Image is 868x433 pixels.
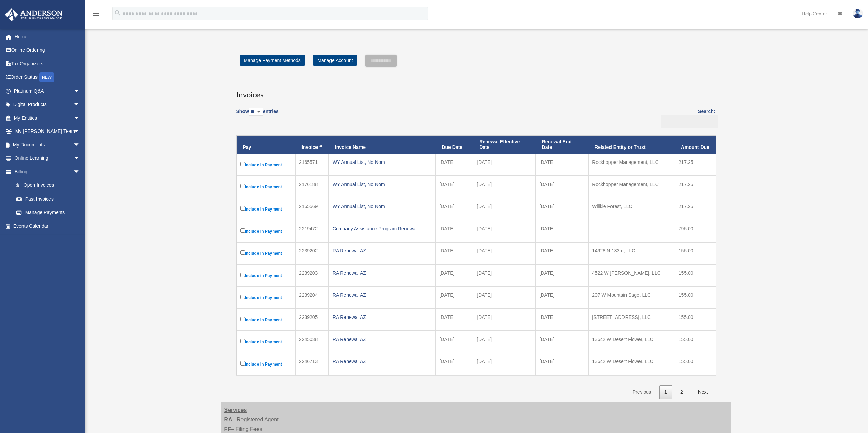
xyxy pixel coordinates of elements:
[240,271,292,280] label: Include in Payment
[73,138,87,152] span: arrow_drop_down
[675,309,716,331] td: 155.00
[675,242,716,264] td: 155.00
[295,242,329,264] td: 2239202
[5,111,90,125] a: My Entitiesarrow_drop_down
[240,360,292,368] label: Include in Payment
[333,312,432,322] div: RA Renewal AZ
[436,198,473,220] td: [DATE]
[10,179,84,192] a: $Open Invoices
[240,315,292,324] label: Include in Payment
[5,219,90,233] a: Events Calendar
[5,152,90,165] a: Online Learningarrow_drop_down
[240,295,245,299] input: Include in Payment
[659,107,716,128] label: Search:
[240,273,245,277] input: Include in Payment
[473,353,535,375] td: [DATE]
[333,157,432,167] div: WY Annual List, No Nom
[5,57,90,71] a: Tax Organizers
[436,264,473,287] td: [DATE]
[295,309,329,331] td: 2239205
[536,136,589,154] th: Renewal End Date: activate to sort column ascending
[240,206,245,211] input: Include in Payment
[436,176,473,198] td: [DATE]
[333,202,432,211] div: WY Annual List, No Nom
[436,154,473,176] td: [DATE]
[333,290,432,300] div: RA Renewal AZ
[240,293,292,302] label: Include in Payment
[240,55,305,66] a: Manage Payment Methods
[92,12,100,18] a: menu
[628,385,656,399] a: Previous
[236,107,279,123] label: Show entries
[39,72,54,82] div: NEW
[588,198,675,220] td: Willkie Forest, LLC
[240,205,292,213] label: Include in Payment
[536,353,589,375] td: [DATE]
[240,317,245,321] input: Include in Payment
[240,339,245,343] input: Include in Payment
[73,84,87,98] span: arrow_drop_down
[73,98,87,112] span: arrow_drop_down
[536,176,589,198] td: [DATE]
[588,154,675,176] td: Rockhopper Management, LLC
[536,287,589,309] td: [DATE]
[240,250,245,255] input: Include in Payment
[5,71,90,84] a: Order StatusNEW
[114,9,121,17] i: search
[92,10,100,18] i: menu
[473,331,535,353] td: [DATE]
[10,192,87,206] a: Past Invoices
[661,115,718,128] input: Search:
[675,154,716,176] td: 217.25
[436,331,473,353] td: [DATE]
[240,184,245,188] input: Include in Payment
[295,353,329,375] td: 2246713
[473,136,535,154] th: Renewal Effective Date: activate to sort column ascending
[5,84,90,98] a: Platinum Q&Aarrow_drop_down
[295,331,329,353] td: 2245038
[473,198,535,220] td: [DATE]
[329,136,436,154] th: Invoice Name: activate to sort column ascending
[240,338,292,346] label: Include in Payment
[73,165,87,179] span: arrow_drop_down
[333,246,432,256] div: RA Renewal AZ
[240,249,292,258] label: Include in Payment
[237,136,295,154] th: Pay: activate to sort column descending
[5,30,90,44] a: Home
[588,136,675,154] th: Related Entity or Trust: activate to sort column ascending
[675,331,716,353] td: 155.00
[240,361,245,366] input: Include in Payment
[588,331,675,353] td: 13642 W Desert Flower, LLC
[333,224,432,233] div: Company Assistance Program Renewal
[675,176,716,198] td: 217.25
[436,353,473,375] td: [DATE]
[249,108,263,116] select: Showentries
[659,385,672,399] a: 1
[675,198,716,220] td: 217.25
[5,98,90,111] a: Digital Productsarrow_drop_down
[436,136,473,154] th: Due Date: activate to sort column ascending
[436,309,473,331] td: [DATE]
[333,335,432,344] div: RA Renewal AZ
[675,385,688,399] a: 2
[536,242,589,264] td: [DATE]
[240,227,292,235] label: Include in Payment
[675,287,716,309] td: 155.00
[240,183,292,191] label: Include in Payment
[5,125,90,138] a: My [PERSON_NAME] Teamarrow_drop_down
[473,242,535,264] td: [DATE]
[536,198,589,220] td: [DATE]
[675,264,716,287] td: 155.00
[536,309,589,331] td: [DATE]
[313,55,357,66] a: Manage Account
[240,160,292,169] label: Include in Payment
[224,417,232,422] strong: RA
[333,357,432,366] div: RA Renewal AZ
[588,309,675,331] td: [STREET_ADDRESS], LLC
[675,220,716,242] td: 795.00
[588,264,675,287] td: 4522 W [PERSON_NAME], LLC
[224,426,231,432] strong: FF
[675,353,716,375] td: 155.00
[536,331,589,353] td: [DATE]
[473,154,535,176] td: [DATE]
